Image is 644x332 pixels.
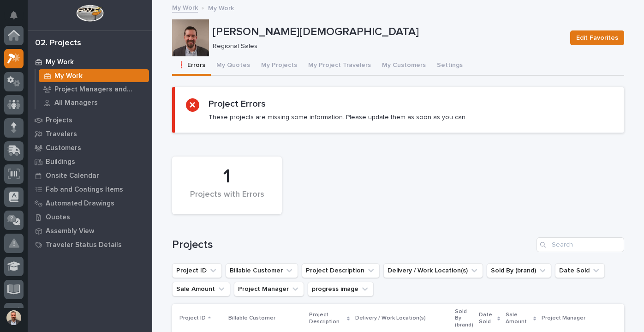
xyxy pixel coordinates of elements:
p: My Work [54,72,83,80]
p: Project ID [179,313,206,323]
button: Project Description [302,263,380,278]
p: Billable Customer [228,313,275,323]
a: Automated Drawings [28,196,152,210]
a: All Managers [36,96,152,109]
a: Projects [28,113,152,127]
span: Edit Favorites [576,32,618,43]
p: Sold By (brand) [455,307,473,330]
a: Quotes [28,210,152,224]
p: Project Managers and Engineers [54,85,145,94]
a: Fab and Coatings Items [28,182,152,196]
button: Project ID [172,263,222,278]
p: Delivery / Work Location(s) [355,313,426,323]
p: [PERSON_NAME][DEMOGRAPHIC_DATA] [213,25,563,39]
p: Quotes [46,213,70,222]
p: Onsite Calendar [46,172,99,180]
a: Travelers [28,127,152,141]
p: Fab and Coatings Items [46,186,123,194]
p: Assembly View [46,227,94,235]
a: Project Managers and Engineers [36,83,152,96]
button: My Customers [376,56,431,76]
a: Traveler Status Details [28,238,152,252]
p: Traveler Status Details [46,241,122,249]
p: These projects are missing some information. Please update them as soon as you can. [209,113,467,121]
button: Delivery / Work Location(s) [383,263,483,278]
a: My Work [172,2,198,12]
button: Settings [431,56,468,76]
button: Sold By (brand) [487,263,551,278]
button: progress image [308,282,374,296]
p: Project Description [309,310,345,327]
p: Project Manager [542,313,585,323]
button: Edit Favorites [570,30,624,45]
a: My Work [28,55,152,69]
button: My Project Travelers [303,56,376,76]
p: Projects [46,116,72,125]
p: Customers [46,144,81,152]
button: My Projects [256,56,303,76]
p: Date Sold [479,310,495,327]
p: Travelers [46,130,77,139]
h1: Projects [172,238,533,252]
button: My Quotes [211,56,256,76]
button: Notifications [4,6,24,25]
input: Search [537,237,624,252]
p: Sale Amount [506,310,531,327]
p: Buildings [46,158,75,166]
p: Regional Sales [213,42,559,50]
button: Date Sold [555,263,605,278]
p: My Work [46,58,74,66]
a: Onsite Calendar [28,169,152,182]
div: Notifications [12,11,24,26]
button: users-avatar [4,308,24,327]
button: Billable Customer [226,263,298,278]
button: Project Manager [234,282,304,296]
a: Assembly View [28,224,152,238]
a: Customers [28,141,152,155]
a: My Work [36,69,152,82]
p: All Managers [54,99,98,107]
a: Buildings [28,155,152,169]
button: Sale Amount [172,282,230,296]
div: 02. Projects [35,38,81,48]
div: Projects with Errors [188,190,266,209]
div: 1 [188,165,266,188]
p: Automated Drawings [46,199,114,208]
h2: Project Errors [209,98,266,109]
button: ❗ Errors [172,56,211,76]
p: My Work [208,2,234,12]
img: Workspace Logo [76,5,103,22]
